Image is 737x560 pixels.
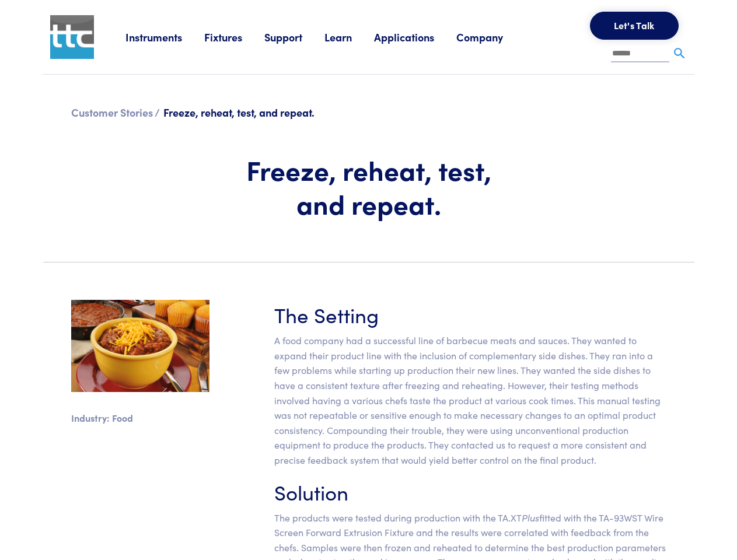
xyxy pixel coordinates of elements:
a: Company [456,30,525,44]
em: Plus [522,511,539,524]
a: Fixtures [204,30,264,44]
a: Instruments [125,30,204,44]
a: Applications [374,30,456,44]
h3: Solution [274,477,666,506]
span: Freeze, reheat, test, and repeat. [163,105,315,120]
p: Industry: Food [71,411,209,426]
a: Support [264,30,324,44]
p: A food company had a successful line of barbecue meats and sauces. They wanted to expand their pr... [274,333,666,467]
a: Learn [324,30,374,44]
button: Let's Talk [590,12,679,40]
a: Customer Stories / [71,105,160,120]
img: sidedishes.jpg [71,300,209,392]
img: ttc_logo_1x1_v1.0.png [50,15,94,59]
h1: Freeze, reheat, test, and repeat. [223,153,514,220]
h3: The Setting [274,300,666,328]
